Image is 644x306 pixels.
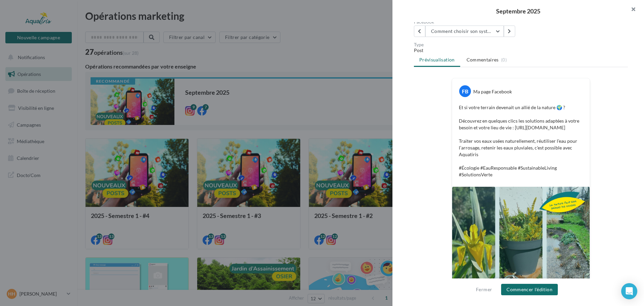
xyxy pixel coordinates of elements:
[414,19,518,24] div: Facebook
[501,57,507,62] span: (0)
[459,104,583,178] p: Et si votre terrain devenait un allié de la nature 🌍 ? Découvrez en quelques clics les solutions ...
[414,47,628,54] div: Post
[621,283,637,299] div: Open Intercom Messenger
[473,88,512,95] div: Ma page Facebook
[403,8,633,14] div: Septembre 2025
[467,56,499,63] span: Commentaires
[425,26,504,37] button: Comment choisir son système ?
[473,286,495,294] button: Fermer
[459,85,471,97] div: FB
[414,42,628,47] div: Type
[501,284,558,295] button: Commencer l'édition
